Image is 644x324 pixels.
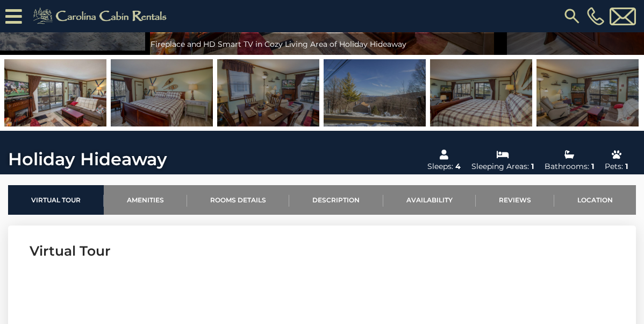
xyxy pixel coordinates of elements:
[536,59,639,126] img: 163267579
[324,59,426,126] img: 163267577
[476,185,554,215] a: Reviews
[8,185,104,215] a: Virtual Tour
[289,185,383,215] a: Description
[4,59,106,126] img: 163267576
[584,7,607,25] a: [PHONE_NUMBER]
[217,59,319,126] img: 163267593
[562,6,582,26] img: search-regular.svg
[104,185,187,215] a: Amenities
[430,59,532,126] img: 163267578
[111,59,213,126] img: 163267575
[30,242,614,260] h3: Virtual Tour
[383,185,476,215] a: Availability
[187,185,289,215] a: Rooms Details
[27,5,176,27] img: Khaki-logo.png
[145,33,499,55] div: Fireplace and HD Smart TV in Cozy Living Area of Holiday Hideaway
[554,185,636,215] a: Location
